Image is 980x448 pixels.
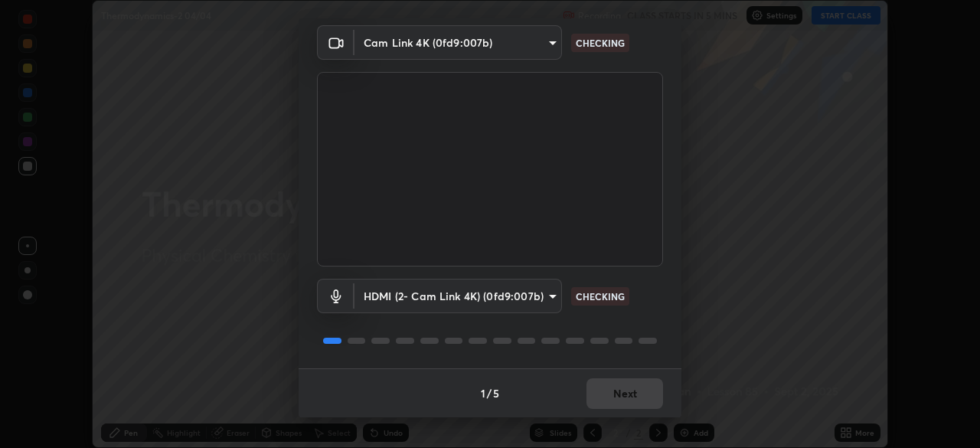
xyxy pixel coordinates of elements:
[354,279,562,313] div: Cam Link 4K (0fd9:007b)
[576,36,625,50] p: CHECKING
[493,385,499,401] h4: 5
[487,385,492,401] h4: /
[576,289,625,303] p: CHECKING
[481,385,485,401] h4: 1
[354,25,562,60] div: Cam Link 4K (0fd9:007b)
